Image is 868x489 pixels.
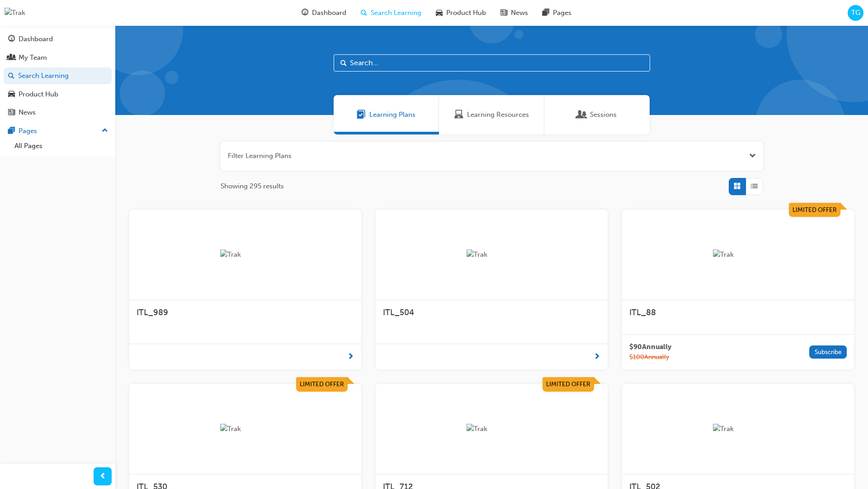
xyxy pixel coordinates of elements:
[493,4,535,22] a: news-iconNews
[713,424,763,434] img: Trak
[357,110,366,120] span: Learning Plans
[4,86,112,103] a: Product Hub
[300,380,344,388] span: Limited Offer
[454,110,463,120] span: Learning Resources
[629,342,671,352] span: $ 90 Annually
[553,8,571,18] span: Pages
[500,7,507,19] span: news-icon
[340,58,347,68] span: Search
[511,8,528,18] span: News
[467,249,516,260] img: Trak
[369,110,415,120] span: Learning Plans
[751,181,758,192] span: List
[851,8,860,18] span: TG
[347,351,354,363] span: next-icon
[334,95,439,134] a: Learning PlansLearning Plans
[302,7,308,19] span: guage-icon
[793,206,837,214] span: Limited Offer
[734,181,741,192] span: Grid
[312,8,346,18] span: Dashboard
[467,110,529,120] span: Learning Resources
[221,181,284,192] span: Showing 295 results
[713,249,763,260] img: Trak
[467,424,516,434] img: Trak
[5,8,25,18] img: Trak
[436,7,443,19] span: car-icon
[8,54,15,62] span: people-icon
[11,139,112,153] a: All Pages
[19,53,47,63] div: My Team
[8,35,15,43] span: guage-icon
[446,8,486,18] span: Product Hub
[594,351,600,363] span: next-icon
[354,4,429,22] a: search-iconSearch Learning
[102,125,108,137] span: up-icon
[220,424,270,434] img: Trak
[848,5,863,21] button: TG
[4,104,112,121] a: News
[371,8,421,18] span: Search Learning
[376,210,608,370] a: TrakITL_504
[8,109,15,117] span: news-icon
[220,249,270,260] img: Trak
[4,49,112,66] a: My Team
[535,4,579,22] a: pages-iconPages
[429,4,493,22] a: car-iconProduct Hub
[294,4,354,22] a: guage-iconDashboard
[19,126,37,136] div: Pages
[99,471,106,482] span: prev-icon
[8,127,15,135] span: pages-icon
[361,7,367,19] span: search-icon
[629,307,656,317] span: ITL_88
[542,7,549,19] span: pages-icon
[383,307,414,317] span: ITL_504
[4,123,112,139] button: Pages
[577,110,586,120] span: Sessions
[19,89,58,100] div: Product Hub
[19,107,36,118] div: News
[4,31,112,48] a: Dashboard
[8,72,14,80] span: search-icon
[4,29,112,123] button: DashboardMy TeamSearch LearningProduct HubNews
[544,95,650,134] a: SessionsSessions
[749,151,756,161] button: Open the filter
[8,91,15,99] span: car-icon
[129,210,361,370] a: TrakITL_989
[4,67,112,84] a: Search Learning
[590,110,617,120] span: Sessions
[439,95,544,134] a: Learning ResourcesLearning Resources
[334,54,650,72] input: Search...
[622,210,854,370] a: Limited OfferTrakITL_88$90Annually$100AnnuallySubscribe
[19,34,53,44] div: Dashboard
[629,352,671,363] span: $ 100 Annually
[137,307,168,317] span: ITL_989
[809,345,847,359] button: Subscribe
[546,380,590,388] span: Limited Offer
